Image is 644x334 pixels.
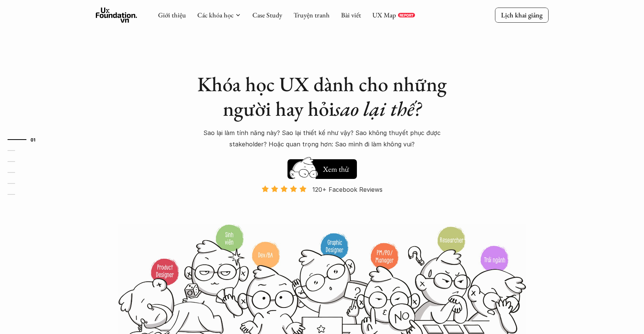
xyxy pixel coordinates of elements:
p: Lịch khai giảng [501,11,543,19]
a: REPORT [398,13,415,17]
a: Các khóa học [197,11,234,19]
p: REPORT [400,13,413,17]
a: 120+ Facebook Reviews [255,185,389,223]
a: Bài viết [341,11,361,19]
strong: 01 [31,137,36,142]
h1: Khóa học UX dành cho những người hay hỏi [190,72,454,121]
a: Xem thử [287,155,357,179]
em: sao lại thế? [334,95,421,122]
a: Case Study [252,11,282,19]
p: 120+ Facebook Reviews [312,184,383,195]
a: Lịch khai giảng [495,8,549,22]
a: Truyện tranh [294,11,330,19]
a: UX Map [372,11,396,19]
a: 01 [8,135,43,144]
a: Giới thiệu [158,11,186,19]
h5: Xem thử [323,164,349,174]
p: Sao lại làm tính năng này? Sao lại thiết kế như vậy? Sao không thuyết phục được stakeholder? Hoặc... [190,127,454,150]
